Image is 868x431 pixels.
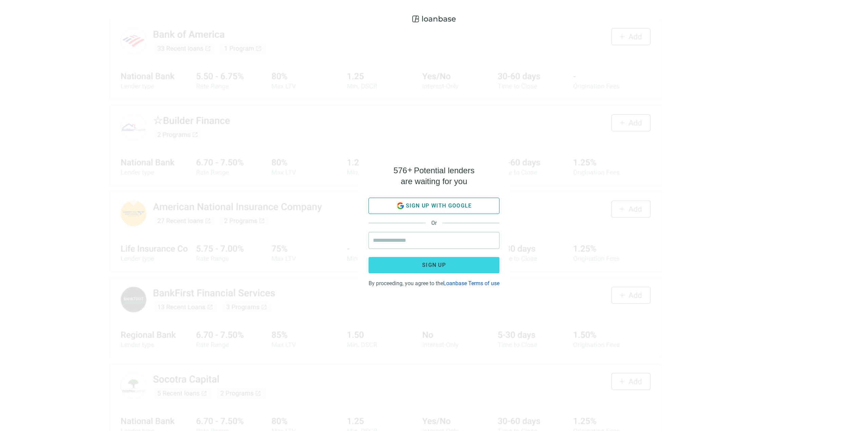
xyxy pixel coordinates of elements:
span: + [408,165,412,174]
h4: Potential lenders are waiting for you [394,165,475,187]
div: By proceeding, you agree to the [369,279,499,287]
span: Sign up [422,262,446,268]
span: Sign up with google [406,202,472,209]
button: Sign up with google [369,198,499,214]
button: Sign up [369,257,499,273]
span: Or [426,220,442,226]
span: 576 [394,166,407,175]
a: Loanbase Terms of use [443,280,499,287]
